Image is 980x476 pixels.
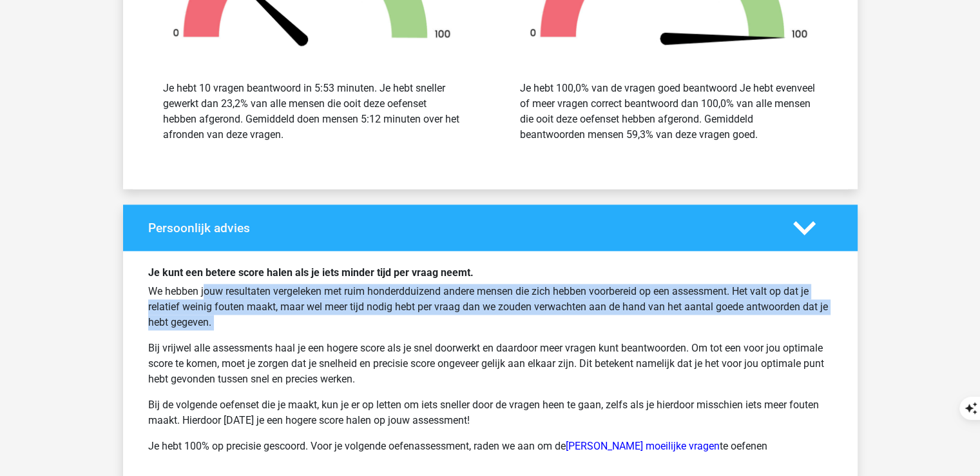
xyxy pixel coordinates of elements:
[148,439,832,454] p: Je hebt 100% op precisie gescoord. Voor je volgende oefenassessment, raden we aan om de te oefenen
[148,266,832,279] h6: Je kunt een betere score halen als je iets minder tijd per vraag neemt.
[148,397,832,428] p: Bij de volgende oefenset die je maakt, kun je er op letten om iets sneller door de vragen heen te...
[148,341,832,387] p: Bij vrijwel alle assessments haal je een hogere score als je snel doorwerkt en daardoor meer vrag...
[148,284,832,330] p: We hebben jouw resultaten vergeleken met ruim honderdduizend andere mensen die zich hebben voorbe...
[163,81,461,143] div: Je hebt 10 vragen beantwoord in 5:53 minuten. Je hebt sneller gewerkt dan 23,2% van alle mensen d...
[148,221,774,235] h4: Persoonlijk advies
[566,440,720,452] a: [PERSON_NAME] moeilijke vragen
[520,81,818,143] div: Je hebt 100,0% van de vragen goed beantwoord Je hebt evenveel of meer vragen correct beantwoord d...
